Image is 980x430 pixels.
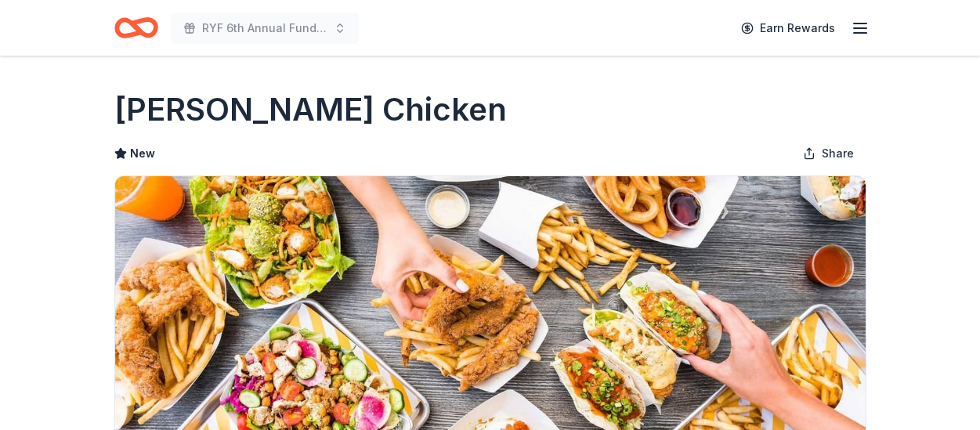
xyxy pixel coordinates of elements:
button: RYF 6th Annual Fundraiser Gala - Lights, Camera, Auction! [171,13,359,44]
span: New [130,144,155,163]
span: RYF 6th Annual Fundraiser Gala - Lights, Camera, Auction! [202,19,327,38]
button: Share [790,138,866,169]
a: Home [114,9,158,46]
a: Earn Rewards [732,14,844,42]
h1: [PERSON_NAME] Chicken [114,88,507,132]
span: Share [822,144,854,163]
